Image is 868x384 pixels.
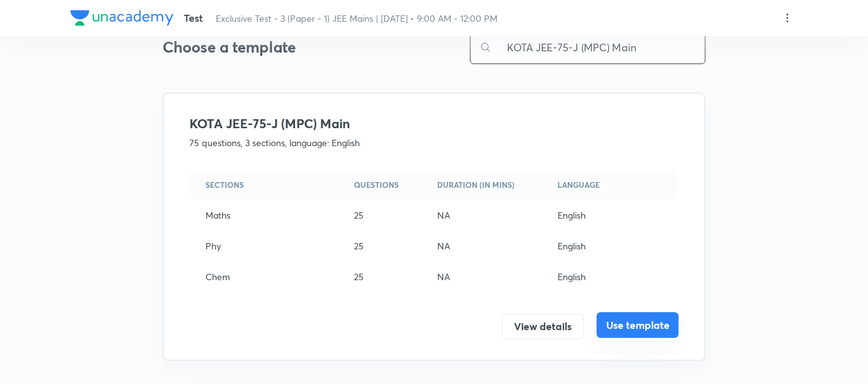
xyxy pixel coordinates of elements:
td: English [542,262,678,292]
span: Exclusive Test - 3 (Paper - 1) JEE Mains | [DATE] • 9:00 AM - 12:00 PM [216,12,497,24]
td: 25 [339,200,422,231]
h3: Choose a template [163,38,429,56]
th: Language [542,171,678,200]
td: Maths [190,200,339,231]
input: Search for templates [492,31,705,63]
th: Duration (in mins) [422,171,542,200]
td: 25 [339,231,422,262]
td: English [542,200,678,231]
h4: KOTA JEE-75-J (MPC) Main [189,114,679,133]
th: Sections [190,171,339,200]
th: Questions [339,171,422,200]
td: NA [422,262,542,292]
td: NA [422,231,542,262]
button: View details [502,313,584,339]
img: Company Logo [70,10,173,26]
p: 75 questions, 3 sections, language: English [189,136,679,149]
button: Use template [597,312,679,338]
td: English [542,231,678,262]
td: NA [422,200,542,231]
td: Chem [190,262,339,292]
span: Test [184,11,203,24]
td: 25 [339,262,422,292]
td: Phy [190,231,339,262]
